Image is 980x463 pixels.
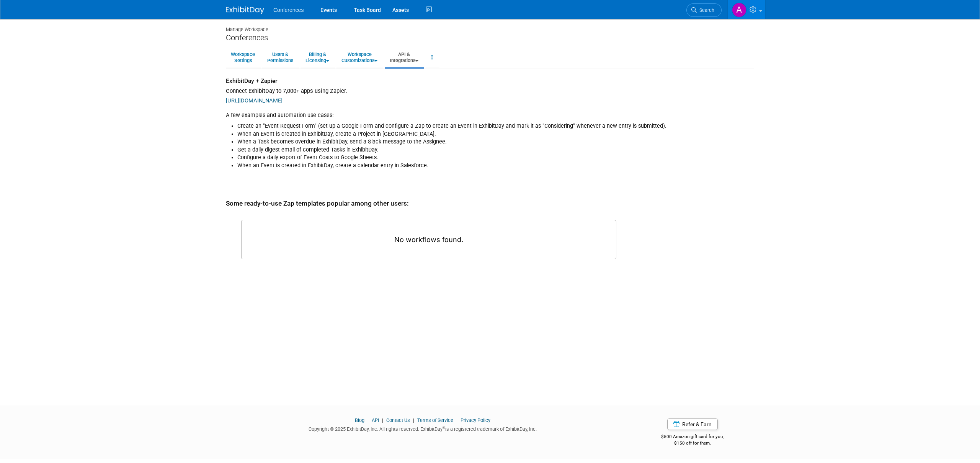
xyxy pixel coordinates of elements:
[237,146,754,154] li: Get a daily digest email of completed Tasks in ExhibitDay.
[417,417,453,423] a: Terms of Service
[237,162,754,170] li: When an Event is created in ExhibitDay, create a calendar entry in Salesforce.
[380,417,385,423] span: |
[667,419,718,430] a: Refer & Earn
[355,417,364,423] a: Blog
[454,417,459,423] span: |
[226,112,754,259] div: A few examples and automation use cases:
[226,424,619,433] div: Copyright © 2025 ExhibitDay, Inc. All rights reserved. ExhibitDay is a registered trademark of Ex...
[226,19,754,33] div: Manage Workspace
[237,138,754,146] li: When a Task becomes overdue in ExhibitDay, send a Slack message to the Assignee.
[226,97,283,104] a: [URL][DOMAIN_NAME]
[301,48,334,67] a: Billing &Licensing
[226,48,260,67] a: WorkspaceSettings
[237,122,754,130] li: Create an "Event Request Form" (set up a Google Form and configure a Zap to create an Event in Ex...
[336,48,382,67] a: WorkspaceCustomizations
[411,417,416,423] span: |
[386,417,410,423] a: Contact Us
[732,3,746,17] img: Alexa Wennerholm
[273,7,304,13] span: Conferences
[226,7,264,14] img: ExhibitDay
[366,417,371,423] span: |
[631,440,755,447] div: $150 off for them.
[262,48,298,67] a: Users &Permissions
[443,425,445,430] sup: ®
[237,130,754,138] li: When an Event is created in ExhibitDay, create a Project in [GEOGRAPHIC_DATA].
[385,48,423,67] a: API &Integrations
[226,77,754,85] div: ExhibitDay + Zapier
[461,417,490,423] a: Privacy Policy
[631,428,755,446] div: $500 Amazon gift card for you,
[372,417,379,423] a: API
[226,187,754,208] div: Some ready-to-use Zap templates popular among other users:
[226,33,754,43] div: Conferences
[697,7,714,13] span: Search
[226,87,754,95] div: Connect ExhibitDay to 7,000+ apps using Zapier.
[237,154,754,161] li: Configure a daily export of Event Costs to Google Sheets.
[686,3,722,17] a: Search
